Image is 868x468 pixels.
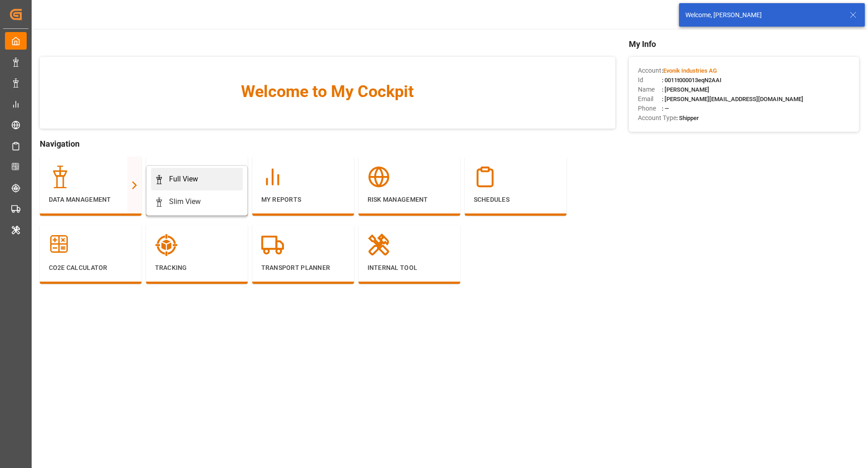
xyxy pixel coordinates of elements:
span: Navigation [40,138,615,150]
p: Schedules [474,195,557,204]
span: : — [662,105,669,112]
span: : [662,67,717,74]
span: Evonik Industries AG [663,67,717,74]
span: Welcome to My Cockpit [58,79,597,104]
span: : Shipper [676,115,699,121]
a: Full View [151,168,243,190]
span: Account Type [638,113,676,123]
span: Phone [638,104,662,113]
p: My Reports [261,195,345,204]
p: CO2e Calculator [49,263,132,273]
span: Id [638,75,662,85]
p: Data Management [49,195,132,204]
span: Name [638,85,662,94]
div: Welcome, [PERSON_NAME] [685,10,841,20]
span: Email [638,94,662,104]
span: : [PERSON_NAME] [662,86,709,93]
p: Internal Tool [368,263,451,273]
span: : 0011t000013eqN2AAI [662,77,722,83]
span: Account [638,66,662,75]
div: Full View [169,174,198,185]
span: My Info [629,38,859,50]
a: Slim View [151,190,243,213]
p: Transport Planner [261,263,345,273]
span: : [PERSON_NAME][EMAIL_ADDRESS][DOMAIN_NAME] [662,96,803,102]
p: Risk Management [368,195,451,204]
div: Slim View [169,196,201,207]
p: Tracking [155,263,239,273]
